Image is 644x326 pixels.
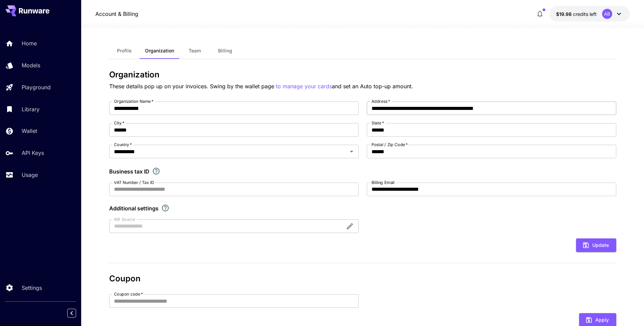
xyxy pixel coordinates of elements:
button: Open [347,147,356,156]
a: Account & Billing [95,10,138,18]
button: Update [576,238,616,252]
h3: Organization [109,70,616,79]
p: Usage [22,171,38,179]
span: Profile [117,48,132,54]
svg: Explore additional customization settings [161,204,169,212]
p: Library [22,105,40,113]
span: $19.98 [556,11,573,17]
div: AB [602,9,612,19]
h3: Coupon [109,274,616,283]
p: Wallet [22,127,37,135]
p: API Keys [22,149,44,157]
label: Address [372,98,390,104]
p: Settings [22,284,42,292]
nav: breadcrumb [95,10,138,18]
p: Additional settings [109,204,159,212]
label: Billing Email [372,180,395,185]
button: Collapse sidebar [67,309,76,318]
span: and set an Auto top-up amount. [332,83,413,90]
label: Country [114,142,132,147]
svg: If you are a business tax registrant, please enter your business tax ID here. [152,167,160,175]
label: State [372,120,384,126]
label: Postal / Zip Code [372,142,408,147]
label: AIR Source [114,216,135,222]
span: Team [189,48,201,54]
span: Organization [145,48,174,54]
label: Organization Name [114,98,153,104]
p: Home [22,39,37,47]
span: credits left [573,11,597,17]
button: $19.981AB [549,6,630,22]
span: These details pop up on your invoices. Swing by the wallet page [109,83,276,90]
p: Business tax ID [109,167,149,176]
label: City [114,120,124,126]
label: Coupon code [114,291,143,297]
div: $19.981 [556,10,597,18]
div: Collapse sidebar [72,307,81,319]
label: VAT Number / Tax ID [114,180,154,185]
span: Billing [218,48,232,54]
p: Models [22,61,40,69]
p: Playground [22,83,51,91]
button: to manage your cards [276,82,332,91]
